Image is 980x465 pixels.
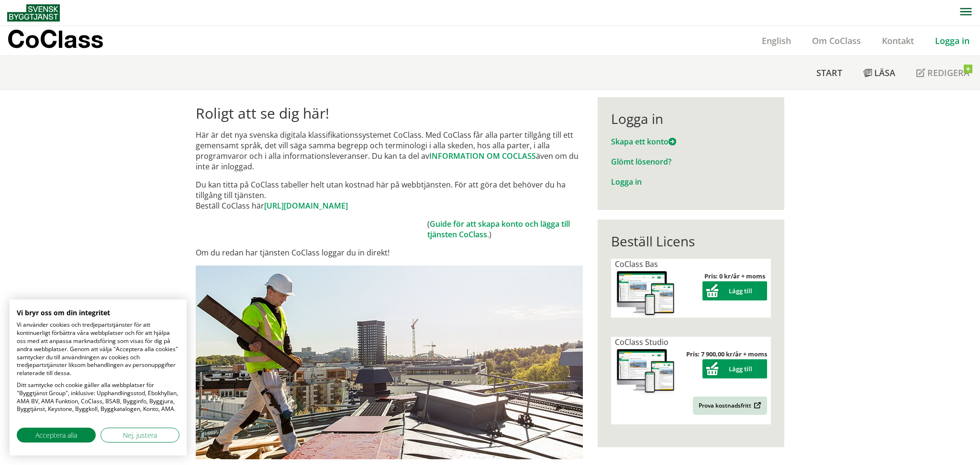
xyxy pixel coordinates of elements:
a: Guide för att skapa konto och lägga till tjänsten CoClass [427,219,570,240]
p: Ditt samtycke och cookie gäller alla webbplatser för "Byggtjänst Group", inklusive: Upphandlingss... [17,381,179,413]
a: Lägg till [702,287,767,295]
p: Du kan titta på CoClass tabeller helt utan kostnad här på webbtjänsten. För att göra det behöver ... [196,179,583,211]
a: Logga in [611,177,642,187]
img: login.jpg [196,266,583,459]
span: Läsa [874,67,895,78]
h2: Vi bryr oss om din integritet [17,309,179,317]
h1: Roligt att se dig här! [196,105,583,122]
span: Nej, justera [123,430,157,440]
img: coclass-license.jpg [615,269,676,318]
a: English [751,35,802,46]
span: Start [816,67,842,78]
div: Logga in [611,111,770,127]
a: [URL][DOMAIN_NAME] [264,200,348,211]
img: Outbound.png [752,402,761,409]
a: Läsa [853,56,906,89]
a: Logga in [924,35,980,46]
a: Skapa ett konto [611,136,676,147]
td: ( .) [427,219,583,240]
p: Vi använder cookies och tredjepartstjänster för att kontinuerligt förbättra våra webbplatser och ... [17,321,179,377]
span: Acceptera alla [35,430,77,440]
strong: Pris: 7 900,00 kr/år + moms [686,350,767,358]
button: Acceptera alla cookies [17,428,96,443]
a: CoClass [7,26,124,55]
strong: Pris: 0 kr/år + moms [704,272,765,280]
a: Kontakt [871,35,924,46]
div: Beställ Licens [611,233,770,249]
a: Prova kostnadsfritt [693,397,767,415]
a: Om CoClass [802,35,871,46]
button: Justera cookie preferenser [100,428,179,443]
button: Lägg till [702,359,767,378]
span: CoClass Studio [615,337,668,347]
img: Svensk Byggtjänst [7,4,60,22]
button: Lägg till [702,281,767,300]
span: CoClass Bas [615,259,658,269]
p: CoClass [7,33,103,44]
a: Glömt lösenord? [611,156,671,167]
p: Om du redan har tjänsten CoClass loggar du in direkt! [196,247,583,258]
a: Start [806,56,853,89]
a: Lägg till [702,365,767,373]
img: coclass-license.jpg [615,347,676,396]
a: INFORMATION OM COCLASS [429,151,536,161]
p: Här är det nya svenska digitala klassifikationssystemet CoClass. Med CoClass får alla parter till... [196,130,583,172]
